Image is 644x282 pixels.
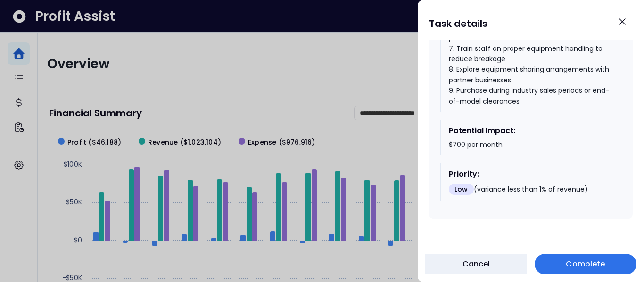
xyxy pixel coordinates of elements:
div: $700 per month [449,140,614,150]
div: Priority: [449,169,614,180]
h1: Task details [429,15,487,32]
button: Complete [535,254,636,274]
div: Potential Impact: [449,125,614,137]
span: (variance less than 1% of revenue) [474,185,588,194]
button: Close [612,11,633,32]
button: Cancel [425,254,527,274]
span: Cancel [462,258,490,270]
span: Low [454,185,468,194]
span: Complete [566,258,605,270]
